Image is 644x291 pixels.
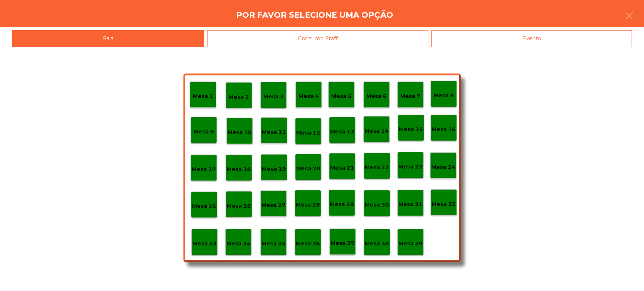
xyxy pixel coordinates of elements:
[207,30,428,47] div: Consumo Staff
[229,93,249,101] p: Mesa 2
[227,202,251,210] p: Mesa 26
[431,163,455,172] p: Mesa 24
[296,239,320,248] p: Mesa 36
[296,164,320,173] p: Mesa 20
[193,92,213,101] p: Mesa 1
[261,201,286,210] p: Mesa 27
[399,125,423,134] p: Mesa 15
[298,92,319,101] p: Mesa 4
[366,92,387,101] p: Mesa 6
[365,201,389,209] p: Mesa 30
[227,165,251,174] p: Mesa 18
[330,164,354,172] p: Mesa 21
[364,127,389,135] p: Mesa 14
[398,162,423,171] p: Mesa 23
[261,239,286,248] p: Mesa 35
[330,239,355,248] p: Mesa 37
[432,200,456,208] p: Mesa 32
[263,92,284,101] p: Mesa 3
[262,165,286,173] p: Mesa 19
[330,200,354,209] p: Mesa 29
[236,9,393,21] h4: Por favor selecione uma opção
[365,239,389,248] p: Mesa 38
[365,163,389,172] p: Mesa 22
[296,129,320,137] p: Mesa 12
[12,30,204,47] div: Sala
[431,30,632,47] div: Evento
[227,128,252,137] p: Mesa 10
[262,128,286,136] p: Mesa 11
[192,165,216,174] p: Mesa 17
[433,91,454,100] p: Mesa 8
[296,201,320,209] p: Mesa 28
[398,239,423,248] p: Mesa 39
[331,92,352,101] p: Mesa 5
[226,239,251,248] p: Mesa 34
[192,202,216,211] p: Mesa 25
[400,92,421,101] p: Mesa 7
[194,127,214,136] p: Mesa 9
[330,127,354,136] p: Mesa 13
[432,125,456,134] p: Mesa 16
[398,200,423,209] p: Mesa 31
[192,239,217,248] p: Mesa 33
